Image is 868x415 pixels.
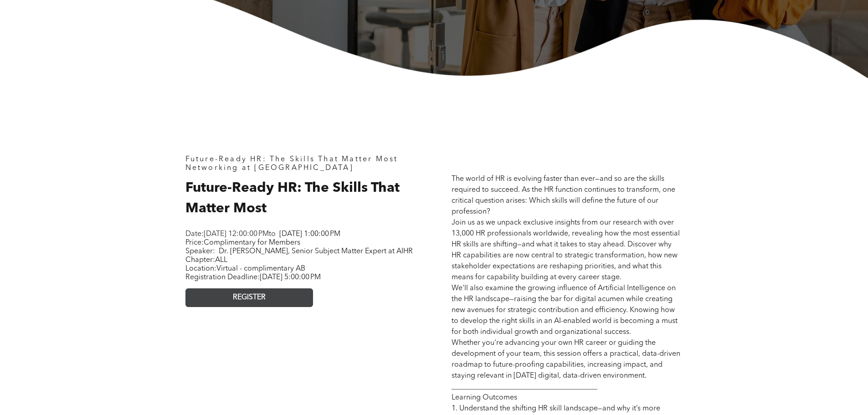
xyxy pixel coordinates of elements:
[260,274,321,281] span: [DATE] 5:00:00 PM
[279,231,340,238] span: [DATE] 1:00:00 PM
[185,156,398,163] span: Future-Ready HR: The Skills That Matter Most
[185,248,215,255] span: Speaker:
[204,239,300,246] span: Complimentary for Members
[233,293,266,302] span: REGISTER
[204,231,269,238] span: [DATE] 12:00:00 PM
[185,256,227,264] span: Chapter:
[185,231,276,238] span: Date: to
[215,256,227,264] span: ALL
[185,239,300,246] span: Price:
[185,288,313,307] a: REGISTER
[185,164,354,172] span: Networking at [GEOGRAPHIC_DATA]
[185,265,321,281] span: Location: Registration Deadline:
[185,181,400,215] span: Future-Ready HR: The Skills That Matter Most
[216,265,305,272] span: Virtual - complimentary AB
[219,248,413,255] span: Dr. [PERSON_NAME], Senior Subject Matter Expert at AIHR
